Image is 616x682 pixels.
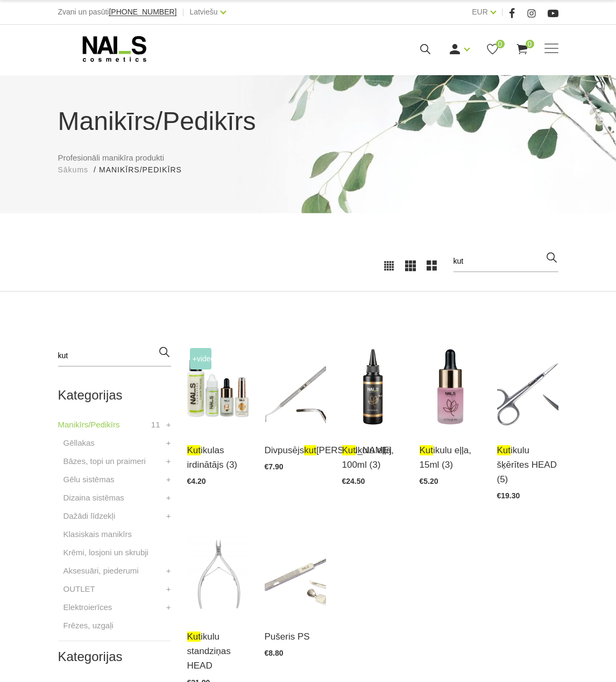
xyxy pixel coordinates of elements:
[166,583,171,596] a: +
[265,629,326,644] a: Pušeris PS
[420,345,481,430] img: Mitrinoša, mīkstinoša un aromātiska kutikulas eļļa. Bagāta ar nepieciešamo omega-3, 6 un 9, kā ar...
[58,345,171,367] input: Meklēt produktus ...
[63,583,95,596] a: OUTLET
[497,491,520,500] span: €19.30
[166,455,171,468] a: +
[187,477,206,485] span: €4.20
[58,388,171,402] h2: Kategorijas
[58,102,558,141] h1: Manikīrs/Pedikīrs
[63,619,114,632] a: Frēzes, uzgaļi
[497,345,558,430] img: Nerūsējošā tērauda šķērītes kutikulas apgriešanai.Īpašības: šaurs taisns asmens, klasiska asmens ...
[265,462,284,471] span: €7.90
[166,437,171,449] a: +
[501,5,504,19] span: |
[420,443,481,472] a: kutikulu eļļa, 15ml (3)
[63,564,139,577] a: Aksesuāri, piederumi
[515,42,529,56] a: 0
[342,345,403,430] img: Mitrinoša, mīkstinoša un aromātiska kutikulas eļļa. Bagāta ar nepieciešamo omega-3, 6 un 9, kā ar...
[166,491,171,504] a: +
[63,601,112,614] a: Elektroierīces
[342,477,365,485] span: €24.50
[265,649,284,657] span: €8.80
[166,510,171,523] a: +
[496,40,505,48] span: 0
[265,345,326,430] img: Metāla kutikulas pacēlājs / instrumenta lāpstiņaDivpusējs profesionāls nerūsējošā tērauda instrum...
[166,564,171,577] a: +
[187,629,249,673] a: kutikulu standziņas HEAD
[342,443,403,472] a: kutikulu eļļa, 100ml (3)
[486,42,499,56] a: 0
[166,473,171,486] a: +
[342,445,356,455] span: kut
[166,601,171,614] a: +
[63,455,146,468] a: Bāzes, topi un praimeri
[58,650,171,664] h2: Kategorijas
[472,5,488,18] a: EUR
[63,510,116,523] a: Dažādi līdzekļi
[63,491,124,504] a: Dizaina sistēmas
[265,443,326,458] a: Divpusējskut[PERSON_NAME]
[187,345,249,430] img: Līdzeklis kutikulas mīkstināšanai un irdināšanai vien pāris sekunžu laikā. Ideāli piemērots kutik...
[190,348,211,369] span: +Video
[304,445,316,455] span: kut
[58,5,177,19] div: Zvani un pasūti
[58,164,89,176] a: Sākums
[420,477,438,485] span: €5.20
[187,445,201,455] span: kut
[63,528,132,541] a: Klasiskais manikīrs
[109,8,176,16] a: [PHONE_NUMBER]
[99,164,193,176] li: Manikīrs/Pedikīrs
[58,165,89,174] span: Sākums
[63,473,115,486] a: Gēlu sistēmas
[189,5,217,18] a: Latviešu
[63,437,95,449] a: Gēllakas
[265,532,326,616] img: Nerūsējošā tērauda pušeris ērtai kutikulas atbīdīšanai....
[63,546,148,559] a: Krēmi, losjoni un skrubji
[50,102,567,176] div: Profesionāli manikīra produkti
[182,5,184,19] span: |
[526,40,534,48] span: 0
[151,418,160,431] span: 11
[187,632,201,642] span: kut
[187,532,249,616] img: Kutikulu standziņu raksturojumi:NY – 1 – 3 NY – 1 – 5 NY – 1 – 7Medicīnisks nerūsējošais tērauds ...
[497,445,511,455] span: kut
[58,418,120,431] a: Manikīrs/Pedikīrs
[454,251,558,272] input: Meklēt produktus ...
[420,445,434,455] span: kut
[166,418,171,431] a: +
[187,443,249,472] a: kutikulas irdinātājs (3)
[497,443,558,487] a: kutikulu šķērītes HEAD (5)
